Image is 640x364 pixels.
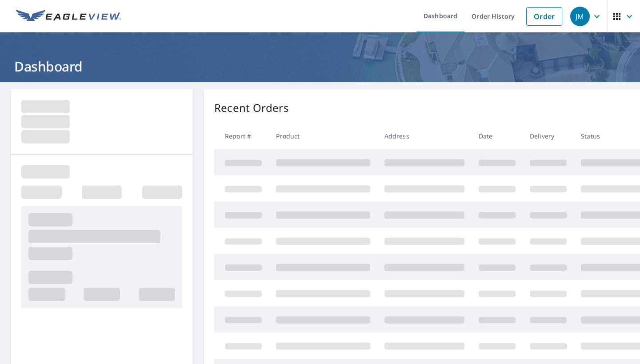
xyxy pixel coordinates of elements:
img: EV Logo [16,10,121,23]
h1: Dashboard [11,57,629,75]
th: Delivery [523,123,574,149]
div: JM [570,7,590,26]
th: Address [377,123,472,149]
th: Report # [214,123,269,149]
a: Order [526,7,562,26]
th: Date [472,123,523,149]
th: Product [269,123,377,149]
p: Recent Orders [214,100,289,116]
